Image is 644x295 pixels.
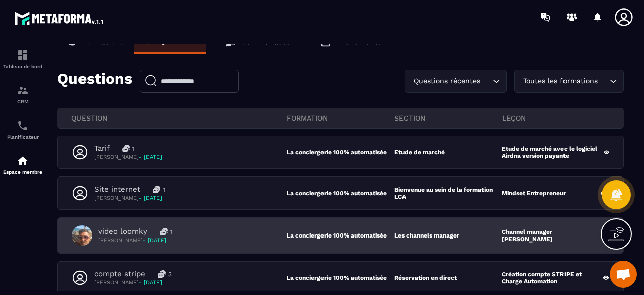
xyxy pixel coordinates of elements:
span: Questions récentes [411,76,482,87]
a: formationformationCRM [3,77,43,112]
p: Site internet [94,185,140,194]
p: compte stripe [94,269,145,279]
p: Channel manager [PERSON_NAME] [502,228,600,243]
p: Les channels manager [394,232,459,239]
span: - [DATE] [139,279,162,286]
p: QUESTION [71,113,287,123]
div: Search for option [405,70,507,93]
p: [PERSON_NAME] [98,237,173,244]
p: Mindset Entrepreneur [502,190,566,197]
img: formation [17,49,29,61]
p: leçon [502,113,610,123]
p: [PERSON_NAME] [94,194,166,202]
p: Bienvenue au sein de la formation LCA [394,186,502,200]
p: [PERSON_NAME] [94,279,172,286]
p: Réservation en direct [394,274,457,281]
p: video loomky [98,227,147,237]
img: logo [14,9,105,27]
p: Tarif [94,144,110,153]
p: Etude de marché avec le logiciel Airdna version payante [502,145,603,159]
p: La conciergerie 100% automatisée [287,149,394,156]
p: Questions [57,70,132,93]
p: Planificateur [3,134,43,140]
p: FORMATION [287,113,394,123]
img: scheduler [17,120,29,132]
p: Tableau de bord [3,64,43,69]
p: Création compte STRIPE et Charge Automation [502,271,602,285]
img: automations [17,155,29,167]
img: messages [122,145,130,152]
p: CRM [3,99,43,104]
img: messages [158,270,166,278]
img: formation [17,84,29,96]
img: messages [153,186,160,193]
p: Espace membre [3,169,43,175]
p: La conciergerie 100% automatisée [287,190,394,197]
p: 1 [163,186,166,194]
a: Ouvrir le chat [610,261,637,288]
p: La conciergerie 100% automatisée [287,274,394,281]
span: - [DATE] [139,154,162,160]
p: 1 [132,145,135,153]
input: Search for option [482,76,490,87]
p: section [394,113,502,123]
span: Toutes les formations [521,76,600,87]
p: Etude de marché [394,149,445,156]
a: automationsautomationsEspace membre [3,147,43,183]
span: - [DATE] [139,195,162,201]
p: 1 [170,228,173,236]
a: schedulerschedulerPlanificateur [3,112,43,147]
p: 3 [168,270,172,278]
a: formationformationTableau de bord [3,41,43,77]
img: messages [160,228,168,235]
p: La conciergerie 100% automatisée [287,232,394,239]
p: [PERSON_NAME] [94,153,162,161]
input: Search for option [600,76,607,87]
div: Search for option [514,70,624,93]
span: - [DATE] [143,237,166,244]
